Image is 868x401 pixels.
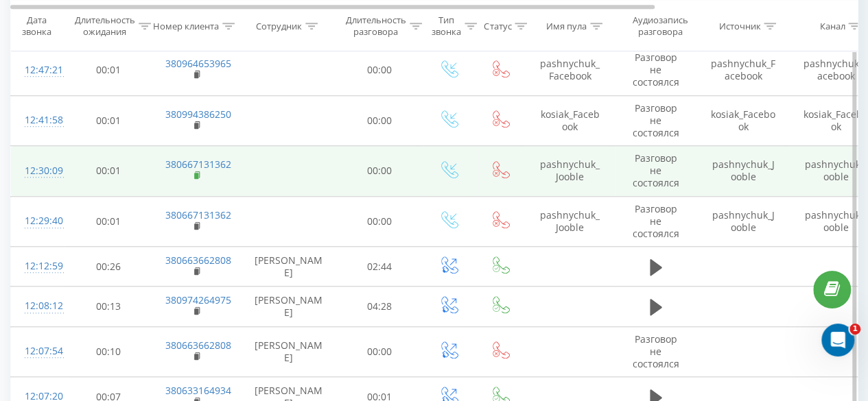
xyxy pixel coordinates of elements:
div: 12:47:21 [25,57,52,84]
td: 00:00 [337,326,423,377]
div: Источник [718,20,760,32]
td: kosiak_Facebook [697,95,790,146]
div: 12:41:58 [25,107,52,134]
td: pashnychuk_Jooble [526,196,615,247]
td: pashnychuk_Facebook [697,45,790,95]
div: 12:08:12 [25,293,52,319]
div: Длительность ожидания [75,14,135,38]
td: pashnychuk_Jooble [697,196,790,247]
a: 380667131362 [165,158,231,171]
div: Дата звонка [11,14,62,38]
td: [PERSON_NAME] [241,287,337,326]
a: 380994386250 [165,108,231,121]
td: pashnychuk_Jooble [697,146,790,197]
a: 380667131362 [165,208,231,221]
td: 00:01 [66,146,152,197]
td: 04:28 [337,287,423,326]
span: Разговор не состоялся [633,101,679,139]
span: Разговор не состоялся [633,51,679,88]
div: Тип звонка [432,14,461,38]
a: 380633164934 [165,384,231,397]
div: Статус [484,20,511,32]
td: 00:00 [337,95,423,146]
span: 1 [849,324,860,335]
div: 12:07:54 [25,338,52,365]
td: pashnychuk_Facebook [526,45,615,95]
td: 00:01 [66,45,152,95]
a: 380964653965 [165,57,231,70]
td: 00:10 [66,326,152,377]
td: 00:00 [337,45,423,95]
iframe: Intercom live chat [821,324,854,356]
a: 380974264975 [165,293,231,306]
td: 00:01 [66,95,152,146]
div: Длительность разговора [346,14,406,38]
td: 00:00 [337,196,423,247]
div: Номер клиента [153,20,219,32]
td: 00:01 [66,196,152,247]
div: Аудиозапись разговора [626,14,693,38]
span: Разговор не состоялся [633,202,679,240]
a: 380663662808 [165,254,231,267]
div: Сотрудник [256,20,302,32]
td: pashnychuk_Jooble [526,146,615,197]
td: 00:13 [66,287,152,326]
div: Канал [819,20,845,32]
td: [PERSON_NAME] [241,326,337,377]
div: 12:29:40 [25,208,52,234]
td: 02:44 [337,247,423,287]
td: 00:00 [337,146,423,197]
td: kosiak_Facebook [526,95,615,146]
td: [PERSON_NAME] [241,247,337,287]
div: 12:12:59 [25,253,52,280]
div: 12:30:09 [25,158,52,184]
td: 00:26 [66,247,152,287]
a: 380663662808 [165,339,231,352]
span: Разговор не состоялся [633,151,679,189]
div: Имя пула [546,20,587,32]
span: Разговор не состоялся [633,332,679,370]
